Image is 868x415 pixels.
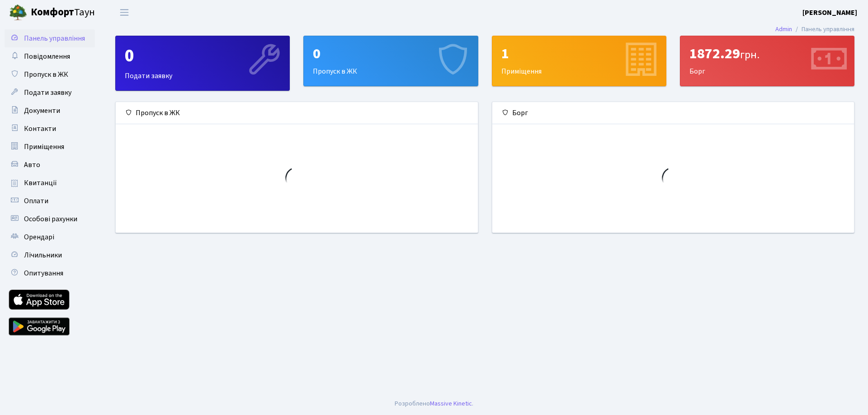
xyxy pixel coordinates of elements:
div: 0 [313,45,468,62]
b: Комфорт [31,5,74,19]
a: Повідомлення [5,47,95,65]
a: [PERSON_NAME] [802,7,857,18]
a: Квитанції [5,174,95,192]
span: Квитанції [24,178,57,188]
span: Подати заявку [24,88,71,98]
img: logo.png [9,4,27,22]
span: Оплати [24,196,48,206]
div: Борг [492,102,854,124]
span: Повідомлення [24,51,70,61]
div: Подати заявку [116,36,289,90]
span: Документи [24,106,60,116]
button: Переключити навігацію [113,5,136,20]
a: Admin [775,24,792,34]
li: Панель управління [792,24,854,34]
div: Розроблено . [395,399,473,409]
div: Борг [680,36,854,86]
a: Панель управління [5,29,95,47]
span: Контакти [24,124,56,134]
span: Опитування [24,268,63,278]
a: Пропуск в ЖК [5,65,95,84]
a: Контакти [5,120,95,138]
div: 1872.29 [689,45,845,62]
nav: breadcrumb [762,20,868,39]
span: Орендарі [24,232,54,242]
a: Massive Kinetic [430,399,472,408]
a: 1Приміщення [492,36,666,86]
a: Особові рахунки [5,210,95,228]
span: грн. [740,47,759,63]
a: Документи [5,102,95,120]
span: Лічильники [24,250,62,260]
span: Авто [24,160,40,170]
div: Приміщення [492,36,666,86]
a: Авто [5,156,95,174]
a: Опитування [5,264,95,282]
a: Приміщення [5,138,95,156]
a: 0Подати заявку [115,36,290,91]
div: Пропуск в ЖК [304,36,477,86]
span: Особові рахунки [24,214,77,224]
span: Панель управління [24,33,85,43]
a: Оплати [5,192,95,210]
span: Пропуск в ЖК [24,70,68,79]
a: Орендарі [5,228,95,246]
span: Приміщення [24,142,64,152]
b: [PERSON_NAME] [802,8,857,18]
span: Таун [31,5,95,20]
a: Лічильники [5,246,95,264]
div: 1 [501,45,657,62]
a: 0Пропуск в ЖК [303,36,478,86]
div: Пропуск в ЖК [116,102,478,124]
a: Подати заявку [5,84,95,102]
div: 0 [125,45,280,67]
